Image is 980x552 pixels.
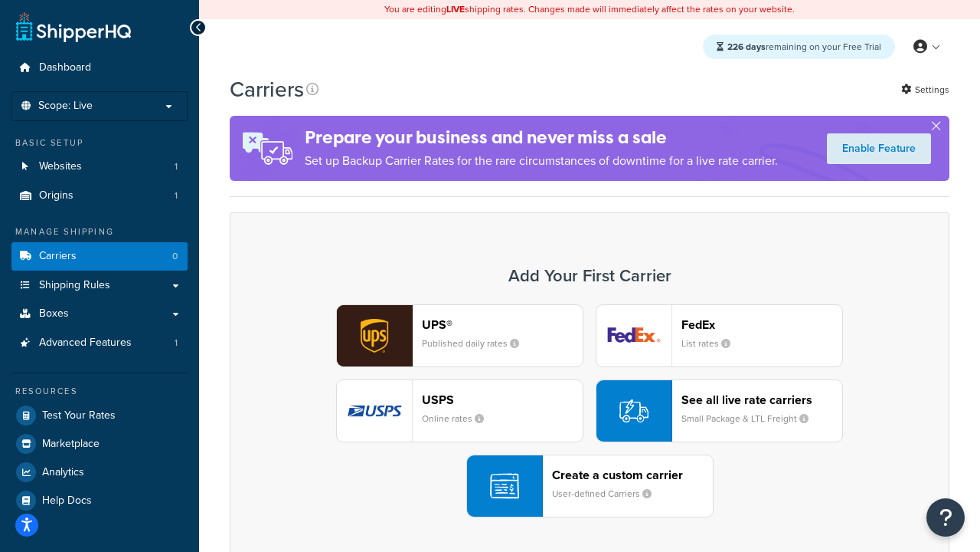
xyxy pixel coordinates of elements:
[11,487,188,514] a: Help Docs
[39,250,77,263] span: Carriers
[827,133,931,164] a: Enable Feature
[42,495,92,508] span: Help Docs
[305,125,778,150] h4: Prepare your business and never miss a sale
[681,412,821,426] small: Small Package & LTL Freight
[422,412,496,426] small: Online rates
[422,337,531,350] small: Published daily rates
[596,379,843,442] button: See all live rate carriersSmall Package & LTL Freight
[11,402,188,429] a: Test Your Rates
[490,472,519,501] img: icon-carrier-custom-c93b8a24.svg
[11,225,188,238] div: Manage Shipping
[11,329,188,357] a: Advanced Features 1
[172,250,178,263] span: 0
[16,11,131,42] a: ShipperHQ Home
[596,305,671,366] img: fedEx logo
[552,487,664,501] small: User-defined Carriers
[175,160,178,173] span: 1
[11,136,188,149] div: Basic Setup
[11,300,188,328] a: Boxes
[422,393,583,407] header: USPS
[619,396,648,426] img: icon-carrier-liverate-becf4550.svg
[552,468,713,482] header: Create a custom carrier
[337,380,412,442] img: usps logo
[175,337,178,350] span: 1
[337,305,412,366] img: ups logo
[11,242,188,271] li: Carriers
[230,74,304,104] h1: Carriers
[42,409,116,422] span: Test Your Rates
[11,385,188,398] div: Resources
[39,279,110,292] span: Shipping Rules
[926,498,965,537] button: Open Resource Center
[11,182,188,210] a: Origins 1
[39,337,132,350] span: Advanced Features
[466,455,714,517] button: Create a custom carrierUser-defined Carriers
[727,40,766,54] strong: 226 days
[901,79,949,100] a: Settings
[703,34,895,59] div: remaining on your Free Trial
[230,116,305,181] img: ad-rules-rateshop-fe6ec290ccb7230408bd80ed9643f0289d75e0ffd9eb532fc0e269fcd187b520.png
[11,242,188,271] a: Carriers 0
[39,189,73,202] span: Origins
[38,100,93,113] span: Scope: Live
[681,337,743,350] small: List rates
[11,153,188,181] li: Websites
[11,182,188,210] li: Origins
[39,307,69,320] span: Boxes
[11,271,188,300] a: Shipping Rules
[11,430,188,458] a: Marketplace
[39,61,91,74] span: Dashboard
[681,393,842,407] header: See all live rate carriers
[246,267,933,285] h3: Add Your First Carrier
[39,160,82,173] span: Websites
[336,304,583,367] button: ups logoUPS®Published daily rates
[596,304,843,367] button: fedEx logoFedExList rates
[446,2,465,16] b: LIVE
[42,466,84,479] span: Analytics
[336,379,583,442] button: usps logoUSPSOnline rates
[681,317,842,332] header: FedEx
[42,438,100,451] span: Marketplace
[11,54,188,82] a: Dashboard
[422,317,583,332] header: UPS®
[11,329,188,357] li: Advanced Features
[175,189,178,202] span: 1
[11,153,188,181] a: Websites 1
[11,458,188,486] a: Analytics
[305,150,778,172] p: Set up Backup Carrier Rates for the rare circumstances of downtime for a live rate carrier.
